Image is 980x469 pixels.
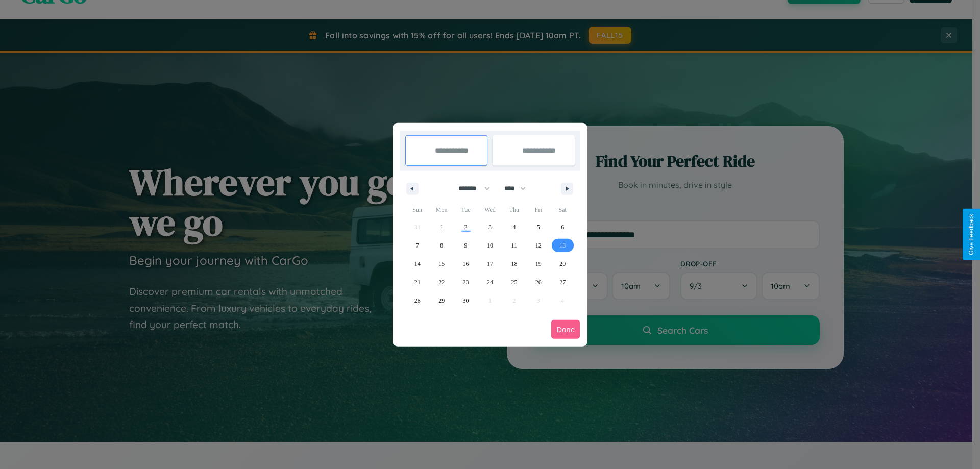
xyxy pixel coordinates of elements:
[551,273,575,291] button: 27
[551,218,575,236] button: 6
[502,202,526,218] span: Thu
[561,218,564,236] span: 6
[405,255,429,273] button: 14
[463,273,469,291] span: 23
[454,255,478,273] button: 16
[429,218,453,236] button: 1
[463,255,469,273] span: 16
[438,255,445,273] span: 15
[478,202,502,218] span: Wed
[429,273,453,291] button: 22
[478,273,502,291] button: 24
[454,236,478,255] button: 9
[551,202,575,218] span: Sat
[454,273,478,291] button: 23
[438,273,445,291] span: 22
[478,218,502,236] button: 3
[487,236,493,255] span: 10
[405,291,429,310] button: 28
[405,202,429,218] span: Sun
[414,255,421,273] span: 14
[478,255,502,273] button: 17
[511,273,517,291] span: 25
[502,236,526,255] button: 11
[464,236,468,255] span: 9
[454,202,478,218] span: Tue
[440,236,443,255] span: 8
[463,291,469,310] span: 30
[416,236,419,255] span: 7
[502,218,526,236] button: 4
[429,291,453,310] button: 29
[454,218,478,236] button: 2
[405,273,429,291] button: 21
[502,255,526,273] button: 18
[559,255,566,273] span: 20
[526,255,550,273] button: 19
[537,218,540,236] span: 5
[551,236,575,255] button: 13
[502,273,526,291] button: 25
[487,273,493,291] span: 24
[405,236,429,255] button: 7
[464,218,468,236] span: 2
[414,291,421,310] span: 28
[526,202,550,218] span: Fri
[454,291,478,310] button: 30
[526,273,550,291] button: 26
[487,255,493,273] span: 17
[535,255,542,273] span: 19
[535,273,542,291] span: 26
[511,236,518,255] span: 11
[440,218,443,236] span: 1
[512,218,516,236] span: 4
[429,255,453,273] button: 15
[511,255,517,273] span: 18
[968,214,975,255] div: Give Feedback
[429,202,453,218] span: Mon
[488,218,492,236] span: 3
[526,236,550,255] button: 12
[559,236,566,255] span: 13
[559,273,566,291] span: 27
[414,273,421,291] span: 21
[438,291,445,310] span: 29
[478,236,502,255] button: 10
[429,236,453,255] button: 8
[535,236,542,255] span: 12
[551,320,580,339] button: Done
[526,218,550,236] button: 5
[551,255,575,273] button: 20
